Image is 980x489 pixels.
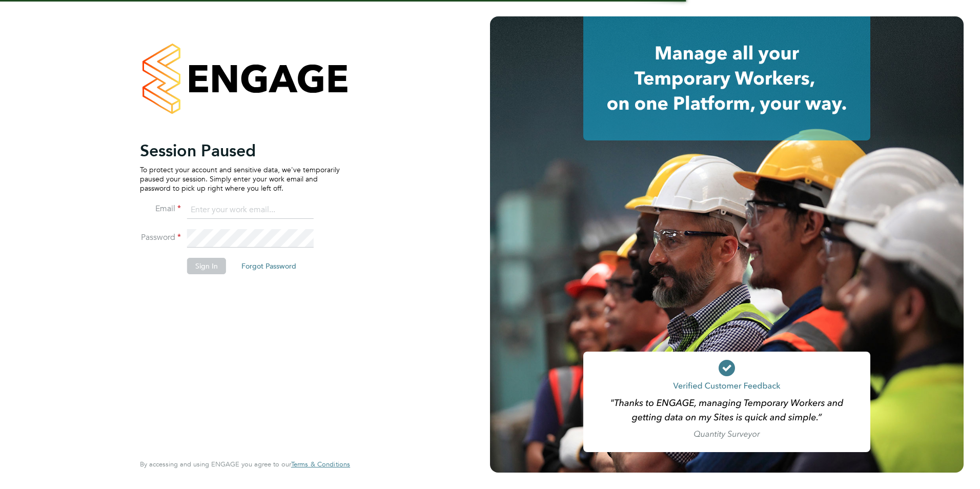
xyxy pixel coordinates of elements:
span: Terms & Conditions [291,460,350,468]
button: Sign In [187,258,226,274]
p: To protect your account and sensitive data, we've temporarily paused your session. Simply enter y... [140,165,340,193]
button: Forgot Password [233,258,304,274]
h2: Session Paused [140,140,340,161]
label: Email [140,203,181,214]
input: Enter your work email... [187,201,314,219]
a: Terms & Conditions [291,460,350,468]
label: Password [140,232,181,243]
span: By accessing and using ENGAGE you agree to our [140,460,350,468]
